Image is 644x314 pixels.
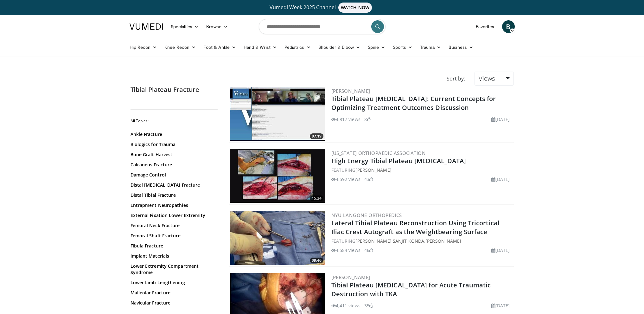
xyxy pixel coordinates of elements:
span: WATCH NOW [338,3,372,13]
li: 43 [364,176,373,183]
a: High Energy Tibial Plateau [MEDICAL_DATA] [331,157,466,165]
li: 4,584 views [331,247,360,253]
span: 07:19 [310,133,323,139]
a: Foot & Ankle [200,41,240,54]
a: Vumedi Week 2025 ChannelWATCH NOW [131,3,514,13]
a: [PERSON_NAME] [355,167,391,173]
a: Ankle Fracture [131,131,216,138]
a: Femoral Neck Fracture [131,222,216,229]
a: Trauma [416,41,445,54]
li: [DATE] [491,176,510,183]
a: Tibial Plateau [MEDICAL_DATA] for Acute Traumatic Destruction with TKA [331,281,491,298]
a: Sports [389,41,416,54]
img: VuMedi Logo [130,23,163,30]
a: Sanjit Konda [393,238,424,244]
a: [US_STATE] Orthopaedic Association [331,150,426,156]
li: 4,817 views [331,116,360,123]
a: 09:46 [230,211,325,265]
div: Sort by: [442,72,470,86]
a: Implant Materials [131,253,216,259]
img: b7f9c9a3-89e6-4c6a-b643-d2f3824996f3.300x170_q85_crop-smart_upscale.jpg [230,149,325,203]
h2: All Topics: [131,119,218,124]
a: [PERSON_NAME] [355,238,391,244]
input: Search topics, interventions [259,19,386,34]
a: Pediatrics [281,41,315,54]
li: [DATE] [491,116,510,123]
a: Entrapment Neuropathies [131,202,216,208]
a: Navicular Fracture [131,300,216,306]
a: Hand & Wrist [240,41,281,54]
a: Views [475,72,513,86]
a: External Fixation Lower Extremity [131,212,216,219]
a: Knee Recon [161,41,200,54]
a: Hip Recon [126,41,161,54]
a: Shoulder & Elbow [315,41,364,54]
li: [DATE] [491,247,510,253]
a: B [502,20,515,33]
a: 07:19 [230,87,325,141]
div: FEATURING , , [331,238,513,244]
a: Bone Graft Harvest [131,151,216,158]
a: Specialties [167,20,203,33]
a: NYU Langone Orthopedics [331,212,402,218]
a: Fibula Fracture [131,243,216,249]
a: Lower Extremity Compartment Syndrome [131,263,216,276]
li: 4,411 views [331,302,360,309]
a: [PERSON_NAME] [331,88,370,94]
a: [PERSON_NAME] [331,274,370,280]
span: 09:46 [310,258,323,263]
span: 15:24 [310,195,323,201]
li: 4,592 views [331,176,360,183]
h2: Tibial Plateau Fracture [131,86,219,94]
a: Lower Limb Lengthening [131,279,216,286]
a: Malleolar Fracture [131,290,216,296]
a: Calcaneus Fracture [131,162,216,168]
span: Views [479,74,495,83]
li: 46 [364,247,373,253]
li: 35 [364,302,373,309]
img: 2069c095-ac7b-4d57-a482-54da550cf266.300x170_q85_crop-smart_upscale.jpg [230,211,325,265]
a: [PERSON_NAME] [425,238,461,244]
a: Tibial Plateau [MEDICAL_DATA]: Current Concepts for Optimizing Treatment Outcomes Discussion [331,94,496,112]
a: Business [445,41,477,54]
a: Browse [202,20,232,33]
a: Distal Tibial Fracture [131,192,216,198]
a: Femoral Shaft Fracture [131,233,216,239]
a: Distal [MEDICAL_DATA] Fracture [131,182,216,188]
img: fylOjp5pkC-GA4Zn4xMDoxOjB1O8AjAz.300x170_q85_crop-smart_upscale.jpg [230,87,325,141]
li: 8 [364,116,371,123]
a: 15:24 [230,149,325,203]
li: [DATE] [491,302,510,309]
a: Damage Control [131,172,216,178]
a: Lateral Tibial Plateau Reconstruction Using Tricortical Iliac Crest Autograft as the Weightbearin... [331,219,500,236]
a: Spine [364,41,389,54]
div: FEATURING [331,167,513,173]
a: Biologics for Trauma [131,141,216,148]
a: Favorites [472,20,498,33]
